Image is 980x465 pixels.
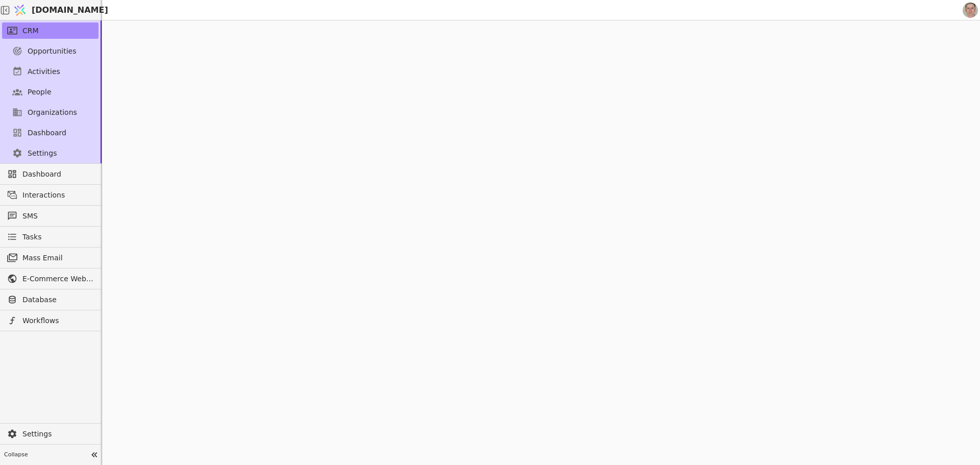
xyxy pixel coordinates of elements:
a: Workflows [2,312,99,329]
img: 1560949290925-CROPPED-IMG_0201-2-.jpg [963,3,978,18]
a: Tasks [2,229,99,245]
a: Dashboard [2,125,99,141]
span: [DOMAIN_NAME] [32,4,108,16]
span: E-Commerce Web Development at Zona Digital Agency [22,274,93,284]
span: Dashboard [22,169,93,180]
a: Dashboard [2,166,99,182]
a: E-Commerce Web Development at Zona Digital Agency [2,271,99,287]
span: CRM [22,26,39,36]
span: People [28,87,52,97]
span: Opportunities [28,46,77,57]
a: [DOMAIN_NAME] [10,1,102,20]
a: Mass Email [2,250,99,266]
a: Organizations [2,104,99,120]
a: CRM [2,22,99,39]
a: Settings [2,145,99,161]
span: Dashboard [28,128,66,138]
a: People [2,84,99,100]
a: Activities [2,63,99,80]
span: Interactions [22,190,93,201]
a: Settings [2,426,99,442]
span: SMS [22,211,93,222]
img: Logo [12,1,28,20]
span: Activities [28,66,60,77]
span: Workflows [22,315,93,326]
a: SMS [2,208,99,224]
span: Organizations [28,107,77,118]
span: Collapse [4,451,87,459]
span: Database [22,295,93,305]
a: Interactions [2,187,99,203]
span: Settings [28,148,57,159]
span: Tasks [22,232,42,242]
span: Settings [22,429,93,439]
a: Database [2,291,99,308]
span: Mass Email [22,253,93,263]
a: Opportunities [2,43,99,59]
